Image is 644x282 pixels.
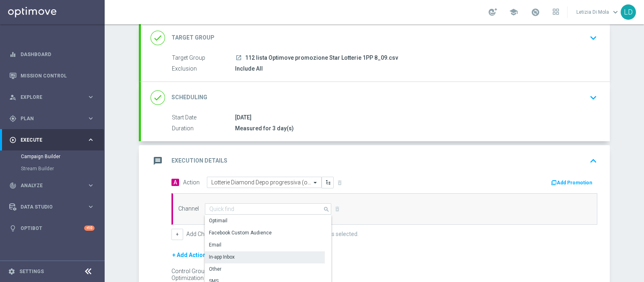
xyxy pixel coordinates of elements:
[151,154,165,168] i: message
[586,153,600,169] button: keyboard_arrow_up
[21,116,87,121] span: Plan
[183,179,200,186] label: Action
[9,217,95,239] div: Optibot
[87,203,95,211] i: keyboard_arrow_right
[207,177,322,188] ng-select: Lotterie Diamond Depo progressiva (ogni 100€ giocati 10€ bonus) 3gg
[21,95,87,100] span: Explore
[171,268,239,282] div: Control Group Optimization
[9,225,17,232] i: lightbulb
[151,31,165,45] i: done
[21,150,104,163] div: Campaign Builder
[205,251,325,263] div: Press SPACE to select this row.
[9,182,17,189] i: track_changes
[9,225,95,232] button: lightbulb Optibot +10
[621,4,636,20] div: LD
[235,54,242,61] i: launch
[171,94,207,101] h2: Scheduling
[235,124,594,132] div: Measured for 3 day(s)
[9,51,95,58] button: equalizer Dashboard
[9,115,95,122] button: gps_fixed Plan keyboard_arrow_right
[550,178,595,187] button: Add Promotion
[84,226,95,231] div: +10
[9,94,17,101] i: person_search
[205,239,325,251] div: Press SPACE to select this row.
[87,93,95,101] i: keyboard_arrow_right
[235,113,594,121] div: [DATE]
[9,44,95,65] div: Dashboard
[21,217,84,239] a: Optibot
[9,94,87,101] div: Explore
[9,136,17,144] i: play_circle_outline
[21,205,87,209] span: Data Studio
[21,163,104,175] div: Stream Builder
[9,51,17,58] i: equalizer
[209,253,235,261] div: In-app Inbox
[21,153,84,160] a: Campaign Builder
[151,30,600,46] div: done Target Group keyboard_arrow_down
[611,8,620,17] span: keyboard_arrow_down
[9,204,95,210] button: Data Studio keyboard_arrow_right
[587,155,599,167] i: keyboard_arrow_up
[9,94,95,100] button: person_search Explore keyboard_arrow_right
[205,227,325,239] div: Press SPACE to select this row.
[19,269,44,274] a: Settings
[21,183,87,188] span: Analyze
[587,92,599,104] i: keyboard_arrow_down
[323,204,330,213] i: search
[171,229,183,240] button: +
[205,215,325,227] div: Press SPACE to select this row.
[586,90,600,105] button: keyboard_arrow_down
[87,136,95,144] i: keyboard_arrow_right
[21,44,95,65] a: Dashboard
[178,205,199,212] label: Channel
[209,265,221,273] div: Other
[171,157,227,165] h2: Execution Details
[9,65,95,86] div: Mission Control
[587,32,599,44] i: keyboard_arrow_down
[9,115,87,122] div: Plan
[209,217,227,224] div: Optimail
[235,65,594,73] div: Include All
[171,34,215,42] h2: Target Group
[171,179,179,186] span: A
[9,137,95,143] button: play_circle_outline Execute keyboard_arrow_right
[172,125,235,132] label: Duration
[172,114,235,121] label: Start Date
[9,73,95,79] button: Mission Control
[586,30,600,46] button: keyboard_arrow_down
[205,203,331,215] input: Quick find
[209,241,221,249] div: Email
[171,250,207,260] button: + Add Action
[21,165,84,172] a: Stream Builder
[172,65,235,73] label: Exclusion
[151,90,600,105] div: done Scheduling keyboard_arrow_down
[509,8,518,17] span: school
[151,90,165,105] i: done
[21,138,87,142] span: Execute
[245,54,398,62] span: 112 lista Optimove promozione Star Lotterie 1PP 8_09.csv
[21,65,95,86] a: Mission Control
[8,268,15,275] i: settings
[87,115,95,122] i: keyboard_arrow_right
[151,153,600,169] div: message Execution Details keyboard_arrow_up
[186,231,218,238] label: Add Channel
[9,115,17,122] i: gps_fixed
[205,263,325,276] div: Press SPACE to select this row.
[9,182,87,189] div: Analyze
[576,6,621,18] a: Letizia Di Molakeyboard_arrow_down
[172,54,235,62] label: Target Group
[9,136,87,144] div: Execute
[209,229,272,236] div: Facebook Custom Audience
[9,182,95,189] button: track_changes Analyze keyboard_arrow_right
[87,182,95,189] i: keyboard_arrow_right
[9,203,87,211] div: Data Studio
